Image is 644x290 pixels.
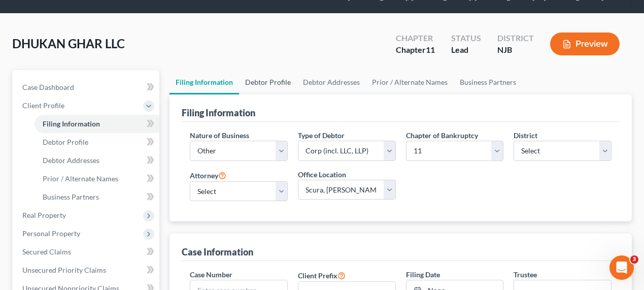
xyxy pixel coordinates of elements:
[298,130,345,141] label: Type of Debtor
[22,101,64,110] span: Client Profile
[22,211,66,219] span: Real Property
[182,107,255,119] div: Filing Information
[239,70,297,94] a: Debtor Profile
[514,130,537,141] label: District
[22,229,80,238] span: Personal Property
[12,36,125,51] span: DHUKAN GHAR LLC
[35,151,159,170] a: Debtor Addresses
[35,170,159,188] a: Prior / Alternate Names
[35,133,159,151] a: Debtor Profile
[514,269,537,280] label: Trustee
[396,33,435,44] div: Chapter
[22,266,106,274] span: Unsecured Priority Claims
[43,192,99,201] span: Business Partners
[182,246,253,258] div: Case Information
[497,44,534,56] div: NJB
[630,255,638,264] span: 3
[366,70,454,94] a: Prior / Alternate Names
[14,261,159,279] a: Unsecured Priority Claims
[22,83,74,91] span: Case Dashboard
[35,188,159,206] a: Business Partners
[426,45,435,54] span: 11
[406,130,478,141] label: Chapter of Bankruptcy
[454,70,522,94] a: Business Partners
[451,44,481,56] div: Lead
[497,33,534,44] div: District
[14,243,159,261] a: Secured Claims
[190,269,232,280] label: Case Number
[190,169,226,181] label: Attorney
[43,174,118,183] span: Prior / Alternate Names
[43,119,100,128] span: Filing Information
[298,269,346,281] label: Client Prefix
[14,78,159,96] a: Case Dashboard
[609,255,634,280] iframe: Intercom live chat
[170,70,239,94] a: Filing Information
[451,33,481,44] div: Status
[43,138,88,146] span: Debtor Profile
[190,130,249,141] label: Nature of Business
[550,33,620,55] button: Preview
[297,70,366,94] a: Debtor Addresses
[298,169,346,180] label: Office Location
[35,115,159,133] a: Filing Information
[43,156,99,165] span: Debtor Addresses
[22,247,71,256] span: Secured Claims
[396,44,435,56] div: Chapter
[406,269,440,280] label: Filing Date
